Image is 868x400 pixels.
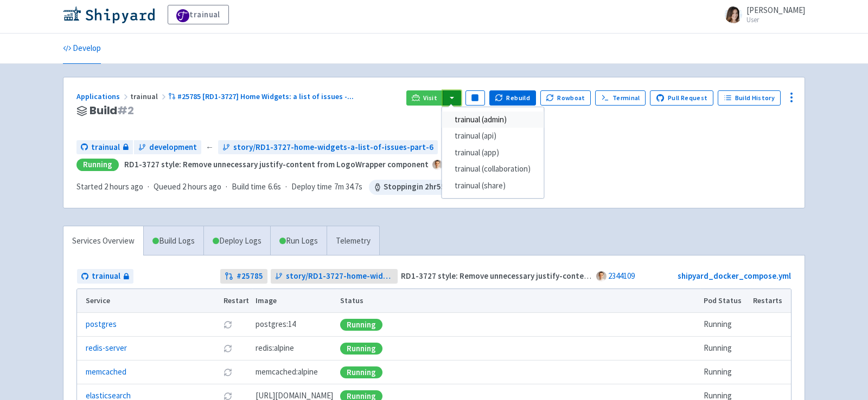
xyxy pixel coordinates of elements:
td: Running [700,360,750,384]
button: Restart pod [224,320,232,329]
a: Develop [63,34,101,64]
span: redis:alpine [256,342,294,355]
a: postgres [86,318,117,331]
a: Build Logs [144,226,203,256]
span: 7m 34.7s [334,181,362,193]
a: trainual (admin) [442,112,544,128]
strong: # 25785 [237,270,263,283]
span: ← [206,141,214,154]
th: Restart [220,289,252,313]
a: story/RD1-3727-home-widgets-a-list-of-issues-part-6 [271,269,398,284]
a: memcached [86,366,126,378]
a: Deploy Logs [203,226,270,256]
a: trainual (api) [442,128,544,145]
a: Terminal [595,90,646,106]
a: Visit [406,90,443,106]
a: #25785 [220,269,267,284]
div: Running [340,319,382,331]
a: #25785 [RD1-3727] Home Widgets: a list of issues -... [168,91,355,101]
a: Build History [718,90,781,106]
a: redis-server [86,342,127,355]
span: trainual [130,91,168,101]
th: Status [337,289,700,313]
div: Running [76,159,119,171]
strong: RD1-3727 style: Remove unnecessary justify-content from LogoWrapper component [401,271,705,281]
td: Running [700,313,750,337]
a: trainual (collaboration) [442,161,544,178]
button: Rowboat [540,90,591,106]
div: Running [340,366,382,378]
button: Restart pod [224,368,232,377]
span: Queued [154,181,221,192]
button: Rebuild [489,90,536,106]
span: memcached:alpine [256,366,318,378]
a: [PERSON_NAME] User [718,6,805,23]
a: shipyard_docker_compose.yml [678,271,791,281]
th: Restarts [750,289,791,313]
th: Pod Status [700,289,750,313]
td: Running [700,337,750,360]
span: story/RD1-3727-home-widgets-a-list-of-issues-part-6 [286,270,394,283]
a: trainual (app) [442,145,544,161]
span: development [149,141,197,154]
span: trainual [92,270,120,283]
span: # 2 [117,103,134,118]
div: Running [340,343,382,355]
span: Build time [232,181,266,193]
strong: RD1-3727 style: Remove unnecessary justify-content from LogoWrapper component [124,159,429,169]
a: Pull Request [650,90,713,106]
span: Started [76,181,143,192]
a: trainual (share) [442,178,544,194]
img: Shipyard logo [63,6,155,23]
span: postgres:14 [256,318,296,331]
span: trainual [91,141,120,154]
span: #25785 [RD1-3727] Home Widgets: a list of issues - ... [177,91,354,101]
a: development [134,140,201,155]
span: [PERSON_NAME] [746,5,805,15]
span: Build [90,104,134,117]
span: Stopping in 2 hr 55 min [369,180,471,195]
span: Visit [423,94,437,102]
th: Image [252,289,337,313]
th: Service [77,289,220,313]
button: Restart pod [224,344,232,353]
a: trainual [76,140,133,155]
a: Telemetry [327,226,379,256]
time: 2 hours ago [182,181,221,192]
a: trainual [168,5,229,24]
a: story/RD1-3727-home-widgets-a-list-of-issues-part-6 [218,140,438,155]
a: Services Overview [63,226,143,256]
span: story/RD1-3727-home-widgets-a-list-of-issues-part-6 [233,141,433,154]
span: 6.6s [268,181,281,193]
button: Pause [465,90,485,106]
a: Applications [76,91,130,101]
div: · · · [76,180,471,195]
a: trainual [77,269,133,284]
span: Deploy time [291,181,332,193]
small: User [746,16,805,23]
a: 2344109 [608,271,635,281]
a: Run Logs [270,226,327,256]
time: 2 hours ago [104,181,143,192]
